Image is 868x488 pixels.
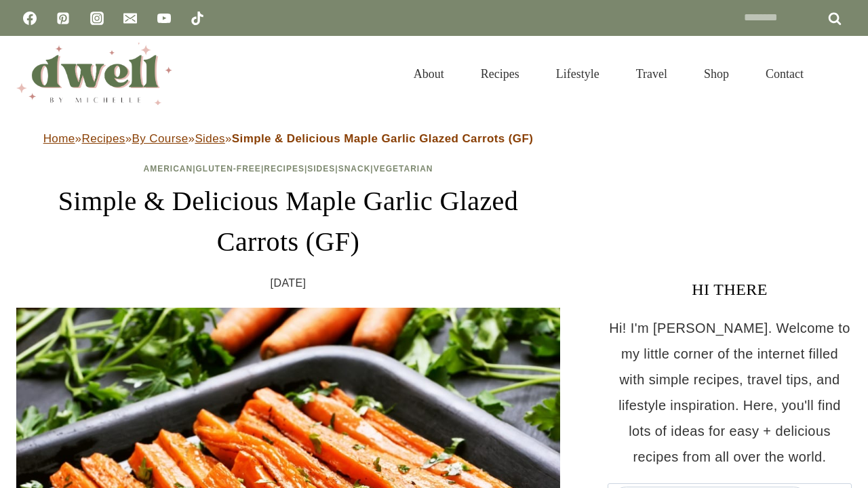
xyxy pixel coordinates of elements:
img: DWELL by michelle [16,43,172,105]
h3: HI THERE [608,277,852,302]
a: Gluten-Free [196,164,261,174]
a: Snack [338,164,371,174]
a: Instagram [83,5,111,32]
a: Sides [195,132,225,145]
p: Hi! I'm [PERSON_NAME]. Welcome to my little corner of the internet filled with simple recipes, tr... [608,315,852,470]
a: Pinterest [50,5,77,32]
a: Contact [747,50,822,98]
a: TikTok [184,5,211,32]
a: About [395,50,462,98]
a: YouTube [151,5,178,32]
a: Recipes [462,50,538,98]
a: Lifestyle [538,50,618,98]
h1: Simple & Delicious Maple Garlic Glazed Carrots (GF) [16,181,560,262]
a: Travel [618,50,686,98]
a: Vegetarian [374,164,433,174]
span: » » » » [43,132,534,145]
a: Recipes [264,164,304,174]
nav: Primary Navigation [395,50,822,98]
a: Sides [307,164,335,174]
a: American [144,164,193,174]
span: | | | | | [144,164,433,174]
a: Facebook [16,5,43,32]
a: Email [117,5,144,32]
a: Shop [686,50,747,98]
time: [DATE] [271,273,307,293]
button: View Search Form [829,62,852,85]
strong: Simple & Delicious Maple Garlic Glazed Carrots (GF) [232,132,534,145]
a: Home [43,132,75,145]
a: Recipes [81,132,125,145]
a: By Course [132,132,189,145]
